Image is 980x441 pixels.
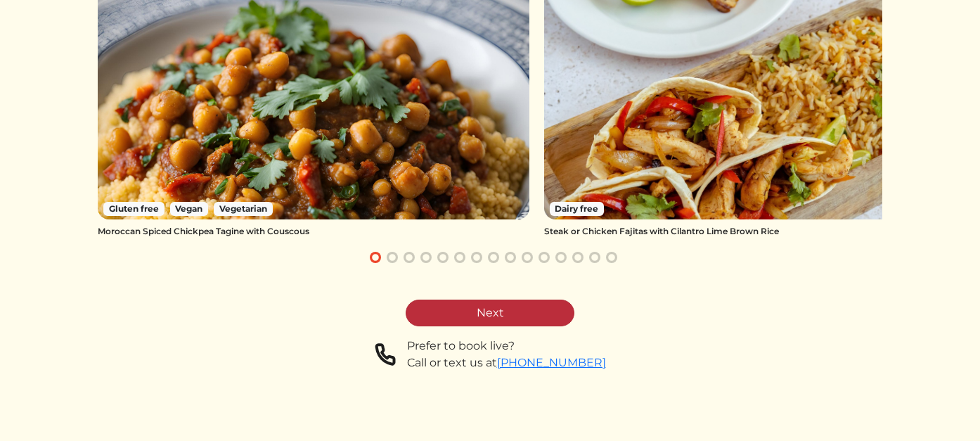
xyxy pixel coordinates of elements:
a: Next [406,300,574,326]
span: Vegan [170,202,209,216]
div: Moroccan Spiced Chickpea Tagine with Couscous [98,225,529,238]
span: Vegetarian [214,202,273,216]
a: [PHONE_NUMBER] [497,356,606,369]
div: Prefer to book live? [407,338,606,354]
span: Gluten free [103,202,165,216]
div: Steak or Chicken Fajitas with Cilantro Lime Brown Rice [544,225,976,238]
img: phone-a8f1853615f4955a6c6381654e1c0f7430ed919b147d78756318837811cda3a7.svg [375,338,396,371]
div: Call or text us at [407,354,606,371]
span: Dairy free [550,202,605,216]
